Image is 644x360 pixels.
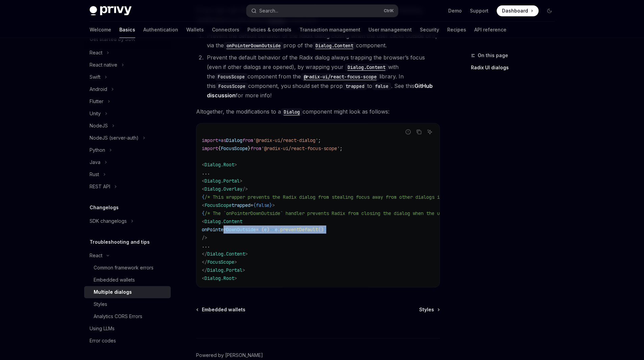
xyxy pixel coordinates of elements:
span: { [253,202,256,208]
span: preventDefault [280,226,318,233]
span: Dashboard [502,7,528,14]
a: Analytics CORS Errors [84,310,171,322]
span: ; [318,137,321,143]
div: React native [90,61,117,69]
div: Android [90,85,107,93]
span: > [234,162,237,168]
span: = [256,226,259,233]
span: < [202,202,205,208]
a: Basics [119,22,135,38]
button: Ask AI [425,127,434,136]
li: Prevent the default behavior of the Radix dialog closing when the user clicks outside of it, via ... [205,31,440,50]
span: ( [261,226,264,233]
code: FocusScope [216,82,248,90]
button: Toggle React section [84,249,171,262]
span: . [278,226,280,233]
div: Python [90,146,105,154]
button: Toggle Rust section [84,168,171,181]
div: SDK changelogs [90,217,127,225]
span: FocusScope [207,259,234,265]
button: Report incorrect code [404,127,412,136]
span: /> [202,235,207,241]
div: React [90,251,102,260]
span: Dialog.Overlay [205,186,242,192]
button: Toggle React section [84,47,171,59]
a: Wallets [186,22,204,38]
span: trapped [232,202,251,208]
span: Styles [419,306,434,313]
div: Common framework errors [94,264,153,272]
a: Using LLMs [84,322,171,335]
button: Open search [246,5,398,17]
a: Embedded wallets [197,306,245,313]
button: Toggle Unity section [84,107,171,120]
span: '@radix-ui/react-focus-scope' [261,145,340,151]
span: > [245,251,248,257]
span: '@radix-ui/react-dialog' [253,137,318,143]
span: Dialog.Content [205,218,242,224]
span: { [202,210,205,216]
span: > [242,267,245,273]
span: ... [202,170,210,176]
a: Dialog.Content [313,42,356,49]
span: import [202,137,218,143]
div: Analytics CORS Errors [94,312,142,320]
span: Dialog.Root [205,275,234,281]
span: Ctrl K [384,8,394,14]
span: </ [202,259,207,265]
span: > [234,275,237,281]
a: API reference [474,22,506,38]
button: Toggle dark mode [544,5,555,16]
button: Toggle React native section [84,59,171,71]
span: { [259,226,261,233]
span: Dialog.Portal [205,178,240,184]
a: Dialog [281,108,303,115]
span: ; [340,145,342,151]
span: > [234,259,237,265]
span: < [202,218,205,224]
button: Toggle Flutter section [84,95,171,107]
a: Welcome [90,22,111,38]
code: trapped [343,82,367,90]
span: e [264,226,267,233]
div: Multiple dialogs [94,288,132,296]
a: Embedded wallets [84,274,171,286]
div: Java [90,158,100,166]
span: } [324,226,326,233]
a: Dashboard [497,5,539,16]
span: /* This wrapper prevents the Radix dialog from stealing focus away from other dialogs in the page... [205,194,478,200]
a: Error codes [84,335,171,347]
a: Styles [84,298,171,310]
span: FocusScope [221,145,248,151]
code: Dialog [281,108,303,116]
button: Toggle Python section [84,144,171,156]
span: </ [202,251,207,257]
div: Unity [90,110,101,118]
a: Support [470,7,488,14]
span: < [202,178,205,184]
span: Dialog.Content [207,251,245,257]
button: Toggle REST API section [84,181,171,193]
a: Styles [419,306,439,313]
div: Swift [90,73,100,81]
span: Dialog.Root [205,162,234,168]
h5: Changelogs [90,203,119,212]
span: > [240,178,242,184]
span: as [221,137,226,143]
span: } [269,202,272,208]
button: Toggle Android section [84,83,171,95]
span: e [275,226,278,233]
span: { [218,145,221,151]
div: Using LLMs [90,325,115,333]
span: Dialog.Portal [207,267,242,273]
a: Policies & controls [247,22,291,38]
span: onPointerDownOutside [202,226,256,233]
div: Search... [259,7,278,15]
a: onPointerDownOutside [224,42,283,49]
a: Transaction management [300,22,360,38]
span: ) [267,226,269,233]
img: dark logo [90,6,132,16]
div: Styles [94,300,107,308]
